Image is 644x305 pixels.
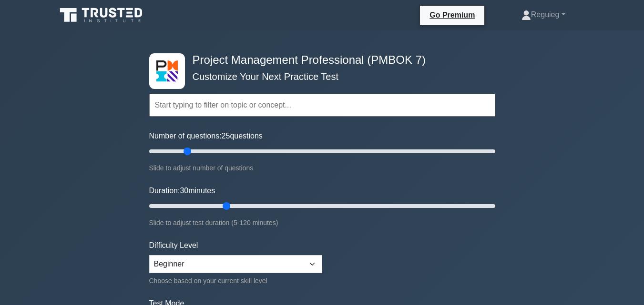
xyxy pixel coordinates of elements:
[149,162,495,174] div: Slide to adjust number of questions
[222,132,230,140] span: 25
[149,275,322,286] div: Choose based on your current skill level
[149,217,495,228] div: Slide to adjust test duration (5-120 minutes)
[424,9,480,21] a: Go Premium
[149,130,263,142] label: Number of questions: questions
[149,94,495,117] input: Start typing to filter on topic or concept...
[189,53,449,67] h4: Project Management Professional (PMBOK 7)
[499,5,588,24] a: Reguieg
[149,185,215,197] label: Duration: minutes
[180,187,188,195] span: 30
[149,240,198,251] label: Difficulty Level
